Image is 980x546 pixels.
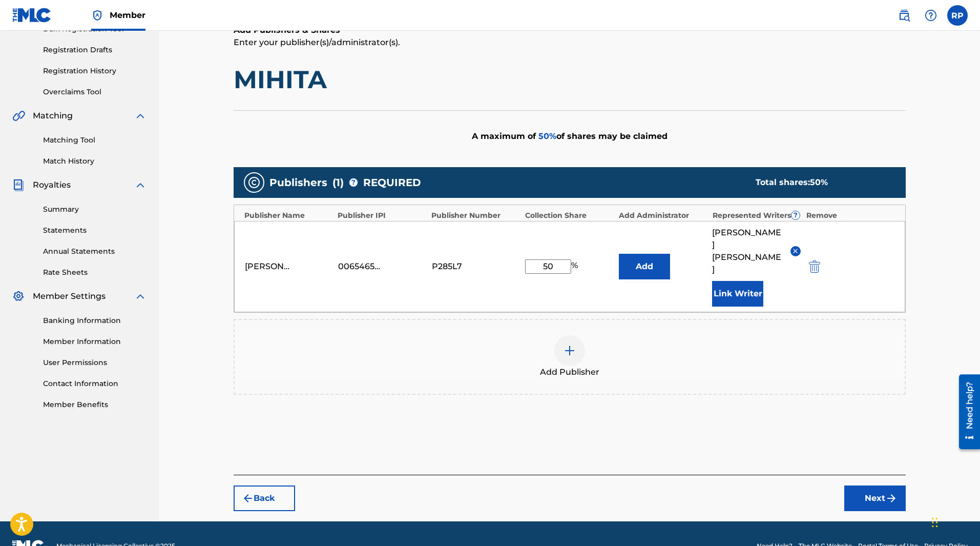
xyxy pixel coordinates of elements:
span: Member [110,9,145,21]
div: Collection Share [525,210,614,221]
img: search [898,9,910,22]
img: add [564,345,576,357]
div: A maximum of of shares may be claimed [234,110,906,162]
span: % [571,259,580,274]
img: f7272a7cc735f4ea7f67.svg [885,492,898,504]
a: Match History [43,156,147,167]
span: Add Publisher [540,366,599,378]
a: Member Information [43,336,147,347]
img: MLC Logo [12,8,52,23]
div: Publisher Number [431,210,520,221]
span: Matching [33,110,73,122]
a: Public Search [894,5,914,26]
iframe: Resource Center [951,371,980,453]
span: ? [791,211,800,219]
h1: MIHITA [234,64,906,95]
img: help [925,9,937,22]
img: expand [134,290,147,302]
div: Drag [932,507,938,538]
img: 12a2ab48e56ec057fbd8.svg [809,260,820,273]
a: Rate Sheets [43,267,147,278]
a: Summary [43,204,147,215]
p: Enter your publisher(s)/administrator(s). [234,36,906,49]
span: [PERSON_NAME] [PERSON_NAME] [712,227,783,276]
span: Publishers [269,175,327,190]
button: Add [619,254,670,279]
a: Banking Information [43,315,147,326]
div: User Menu [947,5,968,26]
a: Member Benefits [43,399,147,410]
div: Help [921,5,941,26]
img: remove-from-list-button [791,247,799,255]
a: Annual Statements [43,246,147,257]
span: ? [349,178,358,187]
img: Member Settings [12,290,25,302]
img: Matching [12,110,25,122]
a: Statements [43,225,147,236]
div: Publisher IPI [338,210,426,221]
img: expand [134,179,147,191]
a: Overclaims Tool [43,87,147,97]
span: 50 % [538,131,556,141]
button: Back [234,486,295,511]
div: Represented Writers [713,210,801,221]
span: Member Settings [33,290,106,302]
img: publishers [248,176,260,189]
img: 7ee5dd4eb1f8a8e3ef2f.svg [242,492,254,504]
span: 50 % [810,177,828,187]
div: Publisher Name [244,210,333,221]
img: Top Rightsholder [91,9,103,22]
span: ( 1 ) [332,175,344,190]
div: Remove [806,210,895,221]
iframe: Chat Widget [929,497,980,546]
a: Registration History [43,66,147,76]
a: Contact Information [43,378,147,389]
a: Matching Tool [43,135,147,146]
a: Registration Drafts [43,45,147,55]
img: Royalties [12,179,25,191]
span: REQUIRED [363,175,421,190]
div: Add Administrator [619,210,707,221]
span: Royalties [33,179,71,191]
a: User Permissions [43,357,147,368]
img: expand [134,110,147,122]
div: Total shares: [756,176,885,189]
button: Link Writer [712,281,763,307]
button: Next [844,486,906,511]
